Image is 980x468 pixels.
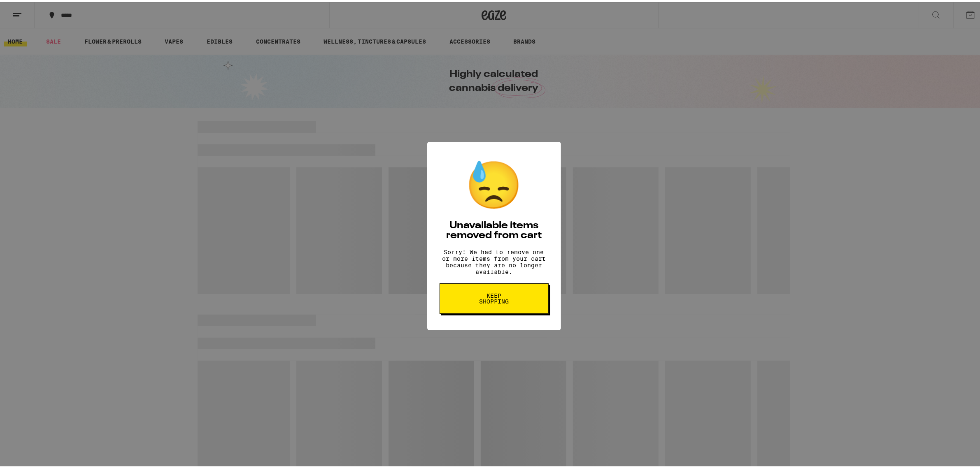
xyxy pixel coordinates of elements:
span: Hi. Need any help? [5,6,59,12]
p: Sorry! We had to remove one or more items from your cart because they are no longer available. [440,247,549,273]
button: Keep Shopping [440,281,549,312]
span: Keep Shopping [473,291,515,302]
div: 😓 [465,156,523,211]
h2: Unavailable items removed from cart [440,219,549,239]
